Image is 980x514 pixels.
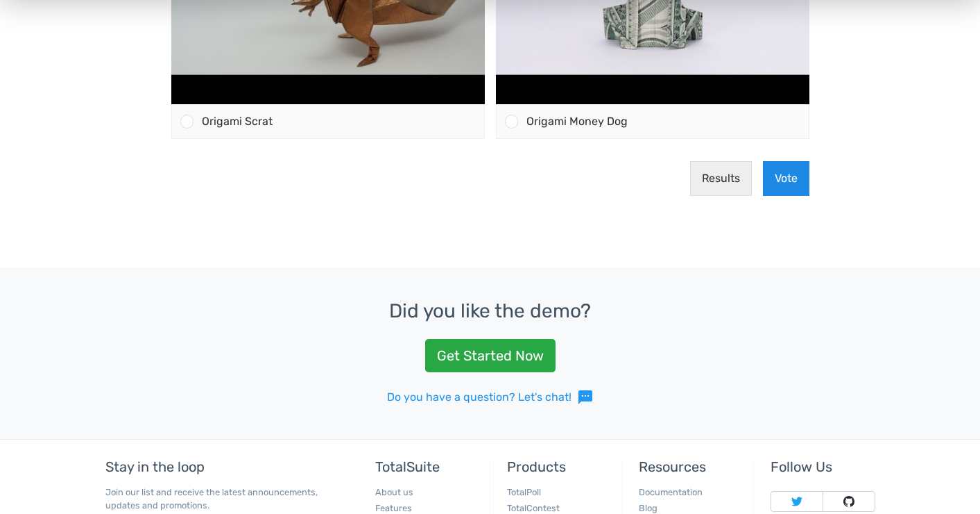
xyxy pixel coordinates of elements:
a: TotalContest [507,503,560,513]
a: About us [375,487,413,497]
h3: Did you like the demo? [33,301,947,322]
h5: Follow Us [771,459,875,474]
img: hqdefault.jpg [171,56,485,291]
a: Do you have a question? Let's chat!sms [387,389,594,406]
a: Get Started Now [425,339,556,372]
p: Join our list and receive the latest announcements, updates and promotions. [105,486,342,512]
a: Documentation [639,487,703,497]
h5: Products [507,459,611,474]
a: Features [375,503,412,513]
span: Origami Money Cat [202,301,300,315]
p: The best origami video ever? [171,28,809,44]
h5: Resources [639,459,743,474]
h5: TotalSuite [375,459,479,474]
h5: Stay in the loop [105,459,342,474]
img: Follow TotalSuite on Github [843,496,854,507]
span: Origami Giraffe [526,301,604,315]
img: Follow TotalSuite on Twitter [791,496,802,507]
span: sms [577,389,594,406]
a: TotalPoll [507,487,541,497]
img: hqdefault.jpg [496,56,809,291]
a: Blog [639,503,657,513]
